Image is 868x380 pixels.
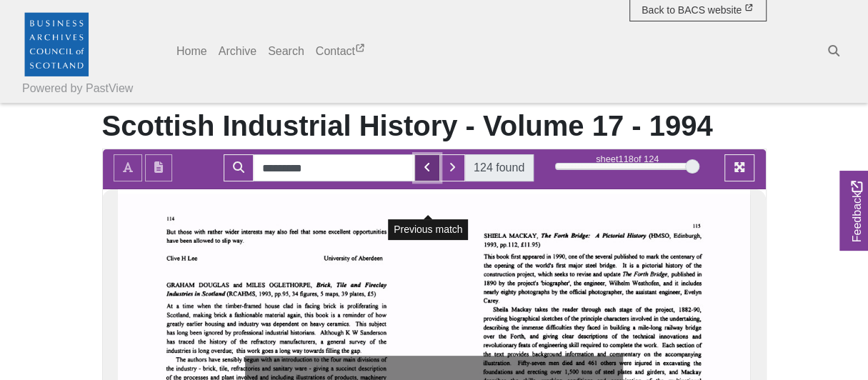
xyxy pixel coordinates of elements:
span: Back to BACS website [642,4,742,16]
a: Business Archives Council of Scotland logo [22,6,91,81]
a: Search [262,37,310,66]
a: Archive [213,37,262,66]
span: 118 [618,154,633,164]
button: Search [224,154,254,181]
button: Open transcription window [145,154,172,181]
h1: Scottish Industrial History - Volume 17 - 1994 [102,109,767,143]
button: Full screen mode [724,154,754,181]
a: Home [171,37,213,66]
button: Next Match [439,154,465,181]
button: Toggle text selection (Alt+T) [114,154,142,181]
span: 124 found [464,154,534,181]
div: Previous match [388,219,468,240]
span: Feedback [849,181,866,242]
button: Previous Match [414,154,440,181]
img: Business Archives Council of Scotland [22,9,91,78]
a: Would you like to provide feedback? [839,171,868,251]
div: sheet of 124 [555,152,699,166]
a: Contact [310,37,372,66]
a: Powered by PastView [22,80,133,97]
input: Search for [253,154,415,181]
